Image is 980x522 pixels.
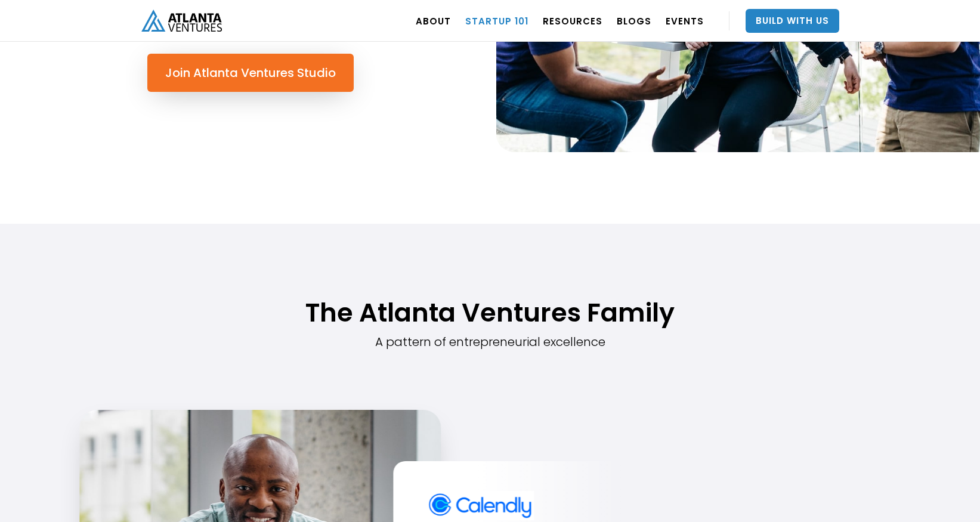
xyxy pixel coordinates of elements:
[746,9,839,33] a: Build With Us
[465,4,528,38] a: Startup 101
[666,4,704,38] a: EVENTS
[147,54,354,92] a: Join Atlanta Ventures Studio
[543,4,602,38] a: RESOURCES
[617,4,651,38] a: BLOGS
[141,333,839,350] div: A pattern of entrepreneurial excellence
[141,298,839,328] h1: The Atlanta Ventures Family
[416,4,451,38] a: ABOUT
